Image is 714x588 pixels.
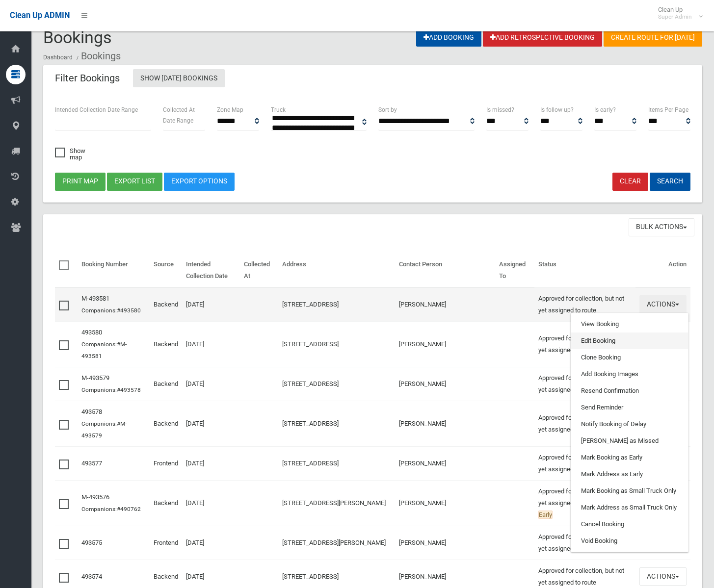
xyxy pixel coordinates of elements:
[182,401,240,446] td: [DATE]
[282,460,339,467] a: [STREET_ADDRESS]
[43,69,132,88] header: Filter Bookings
[571,483,688,499] a: Mark Booking as Small Truck Only
[571,349,688,366] a: Clone Booking
[395,287,496,322] td: [PERSON_NAME]
[182,367,240,401] td: [DATE]
[639,295,687,313] button: Actions
[150,287,182,322] td: Backend
[571,449,688,466] a: Mark Booking as Early
[81,539,102,546] a: 493575
[282,573,339,580] a: [STREET_ADDRESS]
[282,499,386,507] a: [STREET_ADDRESS][PERSON_NAME]
[81,341,127,359] a: #M-493581
[571,416,688,433] a: Notify Booking of Delay
[534,321,635,367] td: Approved for collection, but not yet assigned to route
[395,321,496,367] td: [PERSON_NAME]
[282,420,339,427] a: [STREET_ADDRESS]
[81,374,109,382] a: M-493579
[74,47,121,65] li: Bookings
[81,420,127,439] a: #M-493579
[635,254,690,287] th: Action
[395,401,496,446] td: [PERSON_NAME]
[150,254,182,287] th: Source
[150,367,182,401] td: Backend
[534,254,635,287] th: Status
[282,539,386,546] a: [STREET_ADDRESS][PERSON_NAME]
[571,466,688,483] a: Mark Address as Early
[150,321,182,367] td: Backend
[117,506,141,512] a: #490762
[282,301,339,308] a: [STREET_ADDRESS]
[81,386,142,393] small: Companions:
[81,295,109,302] a: M-493581
[495,254,534,287] th: Assigned To
[182,254,240,287] th: Intended Collection Date
[81,341,127,359] small: Companions:
[43,27,112,47] span: Bookings
[117,386,141,393] a: #493578
[650,173,690,191] button: Search
[182,287,240,322] td: [DATE]
[639,567,687,586] button: Actions
[282,340,339,348] a: [STREET_ADDRESS]
[81,408,102,415] a: 493578
[164,173,235,191] a: Export Options
[571,316,688,332] a: View Booking
[182,526,240,560] td: [DATE]
[150,401,182,446] td: Backend
[395,526,496,560] td: [PERSON_NAME]
[653,6,702,21] span: Clean Up
[571,516,688,533] a: Cancel Booking
[571,499,688,516] a: Mark Address as Small Truck Only
[182,480,240,526] td: [DATE]
[534,287,635,322] td: Approved for collection, but not yet assigned to route
[278,254,395,287] th: Address
[571,399,688,416] a: Send Reminder
[534,401,635,446] td: Approved for collection, but not yet assigned to route
[240,254,278,287] th: Collected At
[395,480,496,526] td: [PERSON_NAME]
[78,254,150,287] th: Booking Number
[150,526,182,560] td: Frontend
[571,366,688,383] a: Add Booking Images
[55,148,97,160] span: Show map
[534,526,635,560] td: Approved for collection, but not yet assigned to route
[81,307,142,314] small: Companions:
[571,383,688,399] a: Resend Confirmation
[81,460,102,467] a: 493577
[395,254,496,287] th: Contact Person
[43,54,73,61] a: Dashboard
[150,480,182,526] td: Backend
[182,446,240,480] td: [DATE]
[571,332,688,349] a: Edit Booking
[612,173,648,191] a: Clear
[81,573,102,580] a: 493574
[604,28,702,47] a: Create route for [DATE]
[117,307,141,314] a: #493580
[395,446,496,480] td: [PERSON_NAME]
[81,420,127,439] small: Companions:
[571,433,688,449] a: [PERSON_NAME] as Missed
[10,11,70,20] span: Clean Up ADMIN
[538,511,553,519] span: Early
[629,218,694,236] button: Bulk Actions
[658,13,692,21] small: Super Admin
[483,28,602,47] a: Add Retrospective Booking
[534,446,635,480] td: Approved for collection, but not yet assigned to route
[150,446,182,480] td: Frontend
[416,28,481,47] a: Add Booking
[81,506,142,512] small: Companions:
[81,329,102,336] a: 493580
[395,367,496,401] td: [PERSON_NAME]
[81,493,109,501] a: M-493576
[55,173,106,191] button: Print map
[282,380,339,387] a: [STREET_ADDRESS]
[534,367,635,401] td: Approved for collection, but not yet assigned to route
[133,69,225,87] a: Show [DATE] Bookings
[534,480,635,526] td: Approved for collection, but not yet assigned to route
[571,533,688,549] a: Void Booking
[271,104,286,115] label: Truck
[182,321,240,367] td: [DATE]
[107,173,162,191] button: Export list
